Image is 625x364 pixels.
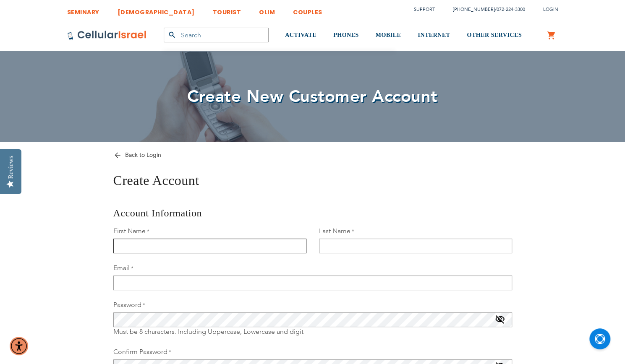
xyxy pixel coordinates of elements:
span: ACTIVATE [285,32,316,38]
a: Support [414,6,435,13]
div: Reviews [7,156,15,179]
span: Confirm Password [113,347,167,356]
a: OLIM [259,2,275,18]
a: OTHER SERVICES [467,20,522,51]
span: Create New Customer Account [187,85,438,108]
a: SEMINARY [67,2,99,18]
span: Email [113,263,130,273]
a: Back to Login [113,151,161,159]
span: Create Account [113,173,199,188]
span: OTHER SERVICES [467,32,522,38]
a: COUPLES [293,2,322,18]
span: INTERNET [418,32,450,38]
input: First Name [113,239,306,253]
input: Last Name [319,239,512,253]
span: Last Name [319,226,350,236]
input: Search [164,28,269,42]
img: Cellular Israel Logo [67,30,147,40]
li: / [445,3,525,16]
a: PHONES [333,20,359,51]
h3: Account Information [113,206,512,220]
span: Must be 8 characters. Including Uppercase, Lowercase and digit [113,327,303,336]
span: Login [543,6,558,13]
a: MOBILE [376,20,401,51]
span: Password [113,300,141,309]
input: Email [113,276,512,290]
span: Back to Login [125,151,161,159]
a: [DEMOGRAPHIC_DATA] [118,2,195,18]
span: First Name [113,226,146,236]
a: [PHONE_NUMBER] [453,6,495,13]
span: PHONES [333,32,359,38]
a: ACTIVATE [285,20,316,51]
a: INTERNET [418,20,450,51]
div: Accessibility Menu [10,337,28,355]
a: 072-224-3300 [497,6,525,13]
a: TOURIST [213,2,241,18]
span: MOBILE [376,32,401,38]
